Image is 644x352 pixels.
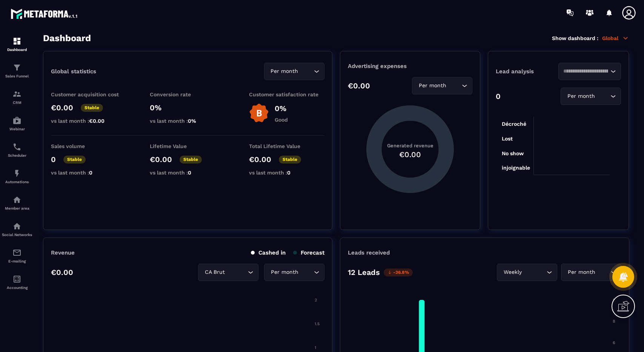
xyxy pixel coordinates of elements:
input: Search for option [300,67,312,76]
p: vs last month : [150,118,225,124]
p: Dashboard [2,48,32,52]
div: Search for option [412,77,472,94]
div: Search for option [561,264,621,281]
tspan: Lost [502,136,513,142]
p: E-mailing [2,259,32,263]
img: b-badge-o.b3b20ee6.svg [249,103,269,123]
a: automationsautomationsMember area [2,190,32,216]
tspan: No show [502,150,524,156]
p: Webinar [2,127,32,131]
a: formationformationDashboard [2,31,32,57]
tspan: 6 [613,340,615,345]
img: social-network [12,222,22,231]
p: CRM [2,100,32,105]
span: Per month [417,82,448,90]
div: Search for option [264,63,324,80]
div: Search for option [561,88,621,105]
tspan: 1 [315,345,316,350]
span: Per month [566,268,597,276]
p: Total Lifetime Value [249,143,324,149]
p: Stable [180,156,202,164]
p: Lead analysis [496,68,558,75]
a: accountantaccountantAccounting [2,269,32,295]
p: 0 [51,155,56,164]
p: Sales Funnel [2,74,32,78]
div: Search for option [497,264,557,281]
p: vs last month : [51,118,126,124]
p: Customer acquisition cost [51,91,126,97]
input: Search for option [448,82,460,90]
p: 12 Leads [348,268,380,277]
img: automations [12,195,22,204]
p: Good [275,117,288,123]
img: email [12,248,22,257]
p: Forecast [293,249,324,256]
p: €0.00 [249,155,271,164]
p: vs last month : [150,170,225,176]
img: formation [12,90,22,99]
span: 0% [188,118,196,124]
span: €0.00 [89,118,105,124]
div: Search for option [558,63,621,80]
p: Member area [2,206,32,210]
p: Sales volume [51,143,126,149]
img: scheduler [12,142,22,151]
p: Stable [279,156,301,164]
h3: Dashboard [43,33,91,43]
p: €0.00 [51,103,73,112]
img: automations [12,116,22,125]
p: €0.00 [348,81,370,90]
img: logo [11,7,78,20]
a: formationformationCRM [2,84,32,110]
p: Lifetime Value [150,143,225,149]
p: -36.8% [384,269,413,276]
span: Per month [269,268,300,276]
img: accountant [12,275,22,284]
input: Search for option [596,92,609,100]
span: 0 [287,170,290,176]
a: automationsautomationsWebinar [2,110,32,137]
p: vs last month : [249,170,324,176]
p: 0% [275,104,288,113]
p: Cashed in [251,249,286,256]
img: formation [12,63,22,72]
input: Search for option [226,268,246,276]
span: Weekly [502,268,523,276]
input: Search for option [563,67,609,76]
a: emailemailE-mailing [2,242,32,269]
p: Automations [2,180,32,184]
p: vs last month : [51,170,126,176]
p: Leads received [348,249,390,256]
p: Show dashboard : [552,35,598,41]
tspan: 2 [315,298,317,303]
input: Search for option [523,268,545,276]
img: formation [12,37,22,46]
span: CA Brut [203,268,226,276]
p: 0 [496,92,501,101]
input: Search for option [597,268,609,276]
span: 0 [188,170,191,176]
p: Accounting [2,286,32,290]
p: Scheduler [2,153,32,157]
p: Global statistics [51,68,96,75]
tspan: 8 [613,319,615,324]
p: 0% [150,103,225,112]
a: social-networksocial-networkSocial Networks [2,216,32,242]
p: Stable [63,156,86,164]
tspan: Décroché [502,121,526,127]
p: Social Networks [2,233,32,237]
p: €0.00 [150,155,172,164]
input: Search for option [300,268,312,276]
div: Search for option [264,264,324,281]
tspan: injoignable [502,165,530,171]
div: Search for option [198,264,258,281]
p: Customer satisfaction rate [249,91,324,97]
span: 0 [89,170,92,176]
a: formationformationSales Funnel [2,57,32,84]
p: Stable [81,104,103,112]
a: automationsautomationsAutomations [2,163,32,190]
p: Advertising expenses [348,63,472,69]
p: Conversion rate [150,91,225,97]
span: Per month [566,92,596,100]
tspan: 1.5 [315,321,320,326]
